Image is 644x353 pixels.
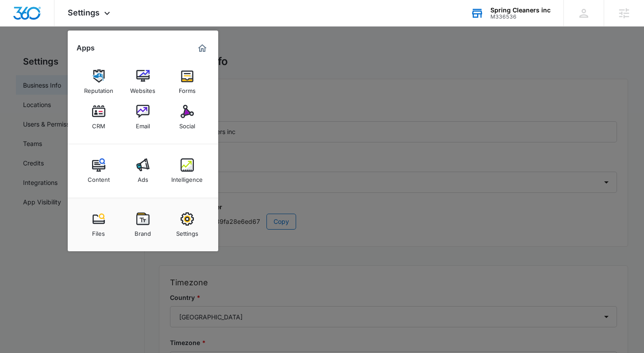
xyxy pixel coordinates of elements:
[179,118,195,130] div: Social
[126,100,160,134] a: Email
[68,8,100,17] span: Settings
[34,52,79,58] div: Domain Overview
[170,100,204,134] a: Social
[126,208,160,242] a: Brand
[179,83,196,94] div: Forms
[14,14,21,21] img: logo_orange.svg
[82,154,116,188] a: Content
[490,14,551,20] div: account id
[138,172,148,183] div: Ads
[130,83,155,94] div: Websites
[126,65,160,99] a: Websites
[25,14,43,21] div: v 4.0.25
[82,100,116,134] a: CRM
[176,226,198,237] div: Settings
[92,118,105,130] div: CRM
[23,23,97,30] div: Domain: [DOMAIN_NAME]
[92,226,105,237] div: Files
[490,7,551,14] div: account name
[135,226,151,237] div: Brand
[77,44,95,52] h2: Apps
[98,52,149,58] div: Keywords by Traffic
[88,172,110,183] div: Content
[126,154,160,188] a: Ads
[14,23,21,30] img: website_grey.svg
[170,154,204,188] a: Intelligence
[88,51,95,58] img: tab_keywords_by_traffic_grey.svg
[136,118,150,130] div: Email
[170,208,204,242] a: Settings
[171,172,203,183] div: Intelligence
[195,41,209,55] a: Marketing 360® Dashboard
[170,65,204,99] a: Forms
[82,65,116,99] a: Reputation
[84,83,113,94] div: Reputation
[82,208,116,242] a: Files
[24,51,31,58] img: tab_domain_overview_orange.svg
